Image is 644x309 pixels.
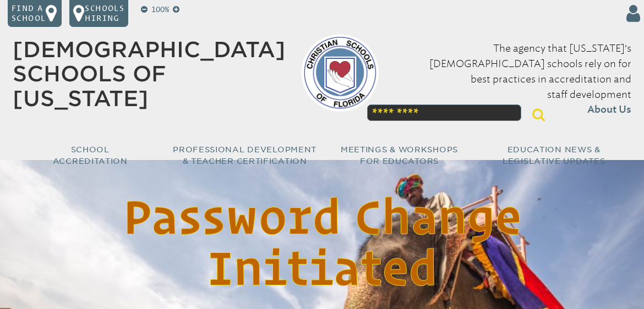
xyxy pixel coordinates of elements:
[85,4,124,23] p: Schools Hiring
[587,102,631,118] span: About Us
[150,4,171,15] p: 100%
[173,145,316,165] span: Professional Development & Teacher Certification
[394,41,631,118] p: The agency that [US_STATE]’s [DEMOGRAPHIC_DATA] schools rely on for best practices in accreditati...
[12,4,46,23] p: Find a school
[13,37,286,111] a: [DEMOGRAPHIC_DATA] Schools of [US_STATE]
[74,183,570,300] h1: Password Change Initiated
[503,145,605,165] span: Education News & Legislative Updates
[53,145,128,165] span: School Accreditation
[301,34,378,111] img: csf-logo-web-colors.png
[341,145,458,165] span: Meetings & Workshops for Educators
